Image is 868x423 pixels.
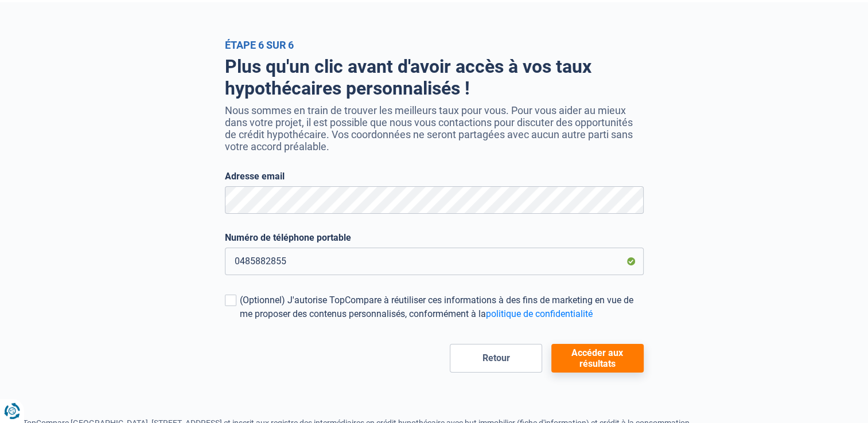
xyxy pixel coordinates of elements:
[225,39,644,51] div: Étape 6 sur 6
[3,394,3,395] img: Advertisement
[486,308,593,319] a: politique de confidentialité
[240,293,644,321] div: (Optionnel) J'autorise TopCompare à réutiliser ces informations à des fins de marketing en vue de...
[551,344,644,373] button: Accéder aux résultats
[225,232,644,243] label: Numéro de téléphone portable
[225,104,644,152] p: Nous sommes en train de trouver les meilleurs taux pour vous. Pour vous aider au mieux dans votre...
[450,344,542,373] button: Retour
[225,248,644,275] input: 0401020304
[225,171,644,182] label: Adresse email
[225,56,644,100] h1: Plus qu'un clic avant d'avoir accès à vos taux hypothécaires personnalisés !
